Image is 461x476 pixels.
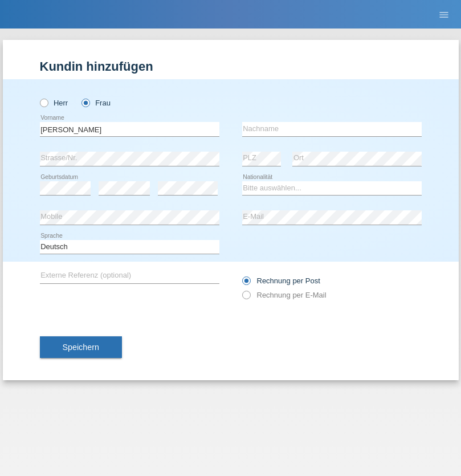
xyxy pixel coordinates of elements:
[242,276,320,285] label: Rechnung per Post
[242,276,250,291] input: Rechnung per Post
[81,99,111,107] label: Frau
[433,11,455,18] a: menu
[242,291,250,305] input: Rechnung per E-Mail
[438,9,450,21] i: menu
[81,99,89,106] input: Frau
[242,291,327,299] label: Rechnung per E-Mail
[40,99,47,106] input: Herr
[63,343,99,352] span: Speichern
[40,99,68,107] label: Herr
[40,59,422,74] h1: Kundin hinzufügen
[40,336,122,358] button: Speichern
